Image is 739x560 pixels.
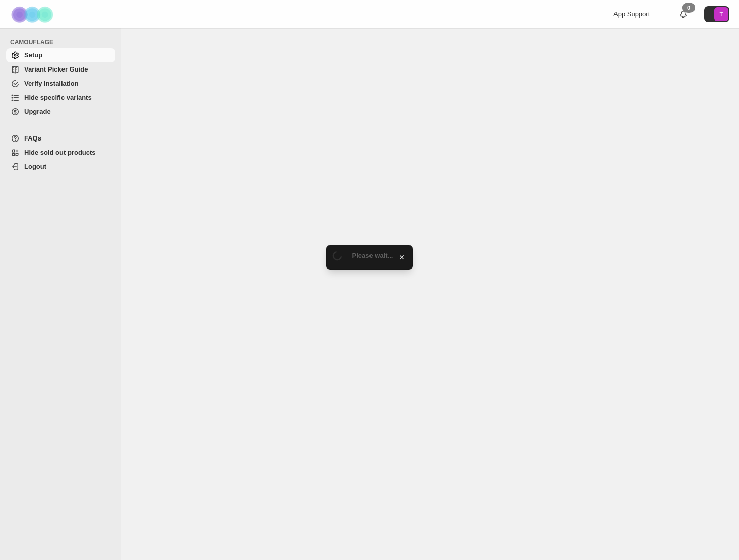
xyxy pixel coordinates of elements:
a: Setup [6,48,115,62]
div: 0 [682,3,695,13]
button: Avatar with initials T [704,6,729,22]
span: Hide sold out products [24,149,96,156]
a: Hide sold out products [6,146,115,160]
span: Variant Picker Guide [24,65,88,73]
a: Logout [6,160,115,174]
span: Hide specific variants [24,94,92,101]
span: CAMOUFLAGE [10,38,116,46]
a: Verify Installation [6,77,115,91]
img: Camouflage [8,1,58,28]
span: Setup [24,51,42,59]
span: App Support [613,10,650,18]
span: Avatar with initials T [714,7,728,21]
span: Upgrade [24,108,51,115]
span: Please wait... [352,252,393,259]
span: Logout [24,163,46,170]
a: Variant Picker Guide [6,62,115,77]
a: Hide specific variants [6,91,115,105]
a: FAQs [6,131,115,146]
a: Upgrade [6,105,115,119]
span: Verify Installation [24,80,79,87]
text: T [720,11,723,17]
a: 0 [678,9,688,19]
span: FAQs [24,134,41,142]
